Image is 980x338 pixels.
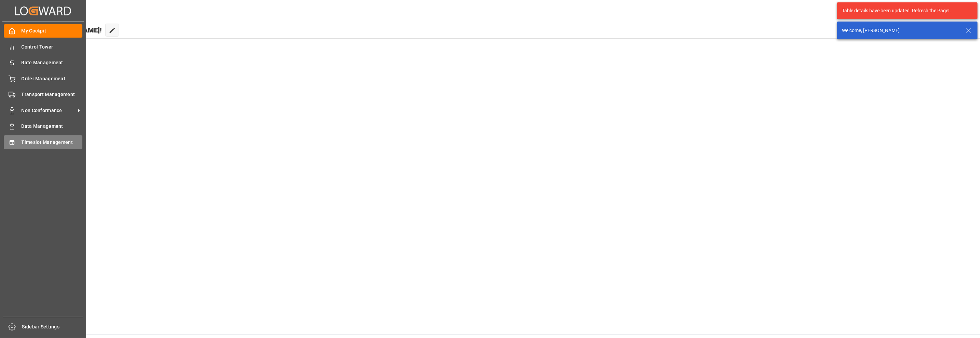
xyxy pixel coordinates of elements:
span: Order Management [22,75,83,82]
span: My Cockpit [22,27,83,35]
span: Timeslot Management [22,139,83,146]
a: My Cockpit [4,24,82,38]
span: Rate Management [22,59,83,66]
span: Transport Management [22,91,83,98]
a: Rate Management [4,56,82,69]
div: Welcome, [PERSON_NAME] [842,27,959,34]
a: Data Management [4,120,82,133]
span: Control Tower [22,43,83,51]
a: Control Tower [4,40,82,53]
span: Sidebar Settings [22,323,83,330]
a: Transport Management [4,88,82,101]
a: Timeslot Management [4,135,82,149]
span: Non Conformance [22,107,76,114]
a: Order Management [4,72,82,85]
div: Table details have been updated. Refresh the Page!. [842,7,968,14]
span: Data Management [22,123,83,130]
